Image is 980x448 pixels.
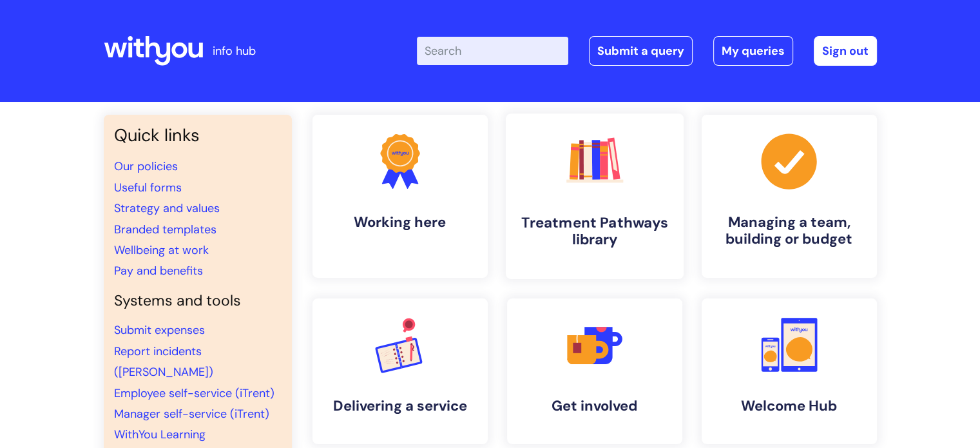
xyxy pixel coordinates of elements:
h4: Get involved [517,398,672,414]
a: Useful forms [114,180,182,195]
a: Wellbeing at work [114,242,209,258]
h4: Welcome Hub [712,398,867,414]
a: Get involved [507,298,682,444]
a: Employee self-service (iTrent) [114,385,274,401]
a: Working here [312,115,488,278]
h4: Treatment Pathways library [516,214,673,249]
h4: Delivering a service [323,398,477,414]
a: Managing a team, building or budget [702,115,877,278]
p: info hub [213,41,256,61]
a: Manager self-service (iTrent) [114,406,269,422]
a: Strategy and values [114,200,220,216]
div: | - [417,36,877,66]
a: WithYou Learning [114,427,206,442]
a: Branded templates [114,222,216,237]
a: Pay and benefits [114,263,203,278]
h4: Systems and tools [114,292,282,310]
a: Sign out [814,36,877,66]
h4: Working here [323,214,477,231]
a: Welcome Hub [702,298,877,444]
a: Submit a query [589,36,693,66]
h3: Quick links [114,125,282,146]
a: Delivering a service [312,298,488,444]
a: Our policies [114,159,178,174]
h4: Managing a team, building or budget [712,214,867,248]
a: Treatment Pathways library [505,113,683,279]
a: Report incidents ([PERSON_NAME]) [114,344,213,380]
input: Search [417,37,568,65]
a: My queries [713,36,793,66]
a: Submit expenses [114,322,205,338]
